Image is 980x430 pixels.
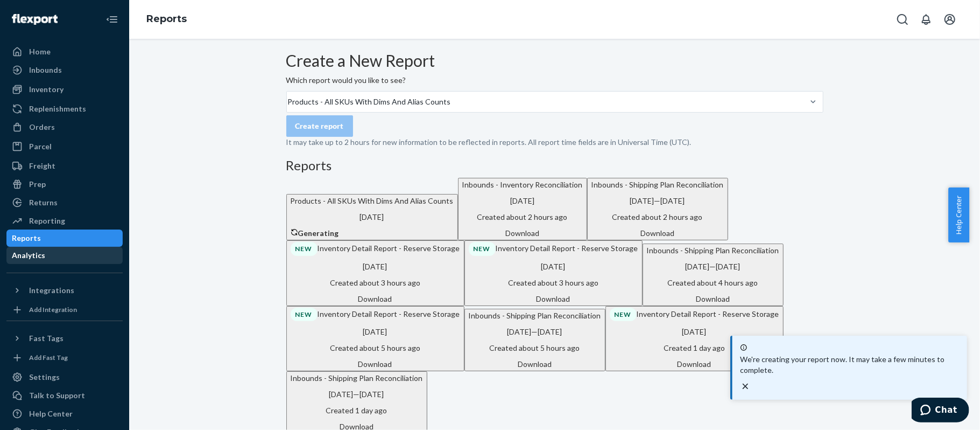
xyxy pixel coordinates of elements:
[587,178,728,240] button: Inbounds - Shipping Plan Reconciliation[DATE]—[DATE]Created about 2 hours agoDownload
[286,115,353,137] button: Create report
[6,212,123,230] a: Reporting
[892,9,913,30] button: Open Search Box
[6,351,123,364] a: Add Fast Tag
[510,196,534,205] time: [DATE]
[29,408,73,419] div: Help Center
[29,390,85,401] div: Talk to Support
[363,262,387,271] time: [DATE]
[291,294,460,304] div: Download
[6,369,123,386] a: Settings
[912,398,969,425] iframe: Opens a widget where you can chat to one of our agents
[6,43,123,60] a: Home
[12,250,45,261] div: Analytics
[469,359,601,370] div: Download
[610,343,779,353] p: Created 1 day ago
[647,245,779,256] p: Inbounds - Shipping Plan Reconciliation
[647,278,779,288] p: Created about 4 hours ago
[12,14,58,25] img: Flexport logo
[610,308,637,321] div: NEW
[29,353,68,362] div: Add Fast Tag
[291,359,460,370] div: Download
[291,343,460,353] p: Created about 5 hours ago
[146,13,187,25] a: Reports
[29,161,55,171] div: Freight
[29,333,64,344] div: Fast Tags
[462,228,583,239] div: Download
[138,4,195,35] ol: breadcrumbs
[541,262,566,271] time: [DATE]
[291,228,454,239] p: Generating
[291,278,460,288] p: Created about 3 hours ago
[286,194,458,240] button: Products - All SKUs With Dims And Alias Counts[DATE]Generating
[6,61,123,79] a: Inbounds
[458,178,587,240] button: Inbounds - Inventory Reconciliation[DATE]Created about 2 hours agoDownload
[286,137,823,148] p: It may take up to 2 hours for new information to be reflected in reports. All report time fields ...
[591,212,724,223] p: Created about 2 hours ago
[464,240,643,306] button: NEWInventory Detail Report - Reserve Storage[DATE]Created about 3 hours agoDownload
[647,261,779,272] p: —
[29,122,55,133] div: Orders
[682,327,707,336] time: [DATE]
[29,179,46,190] div: Prep
[29,141,52,152] div: Parcel
[29,372,60,383] div: Settings
[469,294,638,304] div: Download
[329,390,354,399] time: [DATE]
[464,309,605,371] button: Inbounds - Shipping Plan Reconciliation[DATE]—[DATE]Created about 5 hours agoDownload
[291,308,460,321] p: Inventory Detail Report - Reserve Storage
[469,310,601,321] p: Inbounds - Shipping Plan Reconciliation
[507,327,532,336] time: [DATE]
[6,157,123,175] a: Freight
[538,327,562,336] time: [DATE]
[661,196,685,205] time: [DATE]
[286,158,823,172] h3: Reports
[591,196,724,206] p: —
[610,359,779,370] div: Download
[6,247,123,264] a: Analytics
[948,188,969,242] span: Help Center
[6,387,123,404] button: Talk to Support
[29,197,58,208] div: Returns
[360,390,384,399] time: [DATE]
[286,240,464,306] button: NEWInventory Detail Report - Reserve Storage[DATE]Created about 3 hours agoDownload
[29,305,77,314] div: Add Integration
[6,194,123,211] a: Returns
[6,119,123,136] a: Orders
[101,9,123,30] button: Close Navigation
[740,381,751,392] svg: close toast
[29,103,86,114] div: Replenishments
[29,46,51,57] div: Home
[686,262,710,271] time: [DATE]
[286,75,823,86] p: Which report would you like to see?
[469,278,638,288] p: Created about 3 hours ago
[591,228,724,239] div: Download
[29,65,62,75] div: Inbounds
[286,52,823,70] h2: Create a New Report
[291,196,454,206] p: Products - All SKUs With Dims And Alias Counts
[6,230,123,247] a: Reports
[29,216,65,226] div: Reporting
[469,327,601,337] p: —
[29,285,74,296] div: Integrations
[6,176,123,193] a: Prep
[6,330,123,347] button: Fast Tags
[291,242,460,255] p: Inventory Detail Report - Reserve Storage
[12,233,41,244] div: Reports
[6,81,123,98] a: Inventory
[363,327,387,336] time: [DATE]
[6,405,123,422] a: Help Center
[295,121,344,131] div: Create report
[291,389,423,400] p: —
[6,100,123,117] a: Replenishments
[287,96,288,107] input: Products - All SKUs With Dims And Alias Counts
[6,138,123,155] a: Parcel
[915,9,937,30] button: Open notifications
[591,179,724,190] p: Inbounds - Shipping Plan Reconciliation
[643,244,784,306] button: Inbounds - Shipping Plan Reconciliation[DATE]—[DATE]Created about 4 hours agoDownload
[288,96,451,107] div: Products - All SKUs With Dims And Alias Counts
[469,242,638,255] p: Inventory Detail Report - Reserve Storage
[291,242,318,255] div: NEW
[740,354,960,376] p: We're creating your report now. It may take a few minutes to complete.
[462,212,583,223] p: Created about 2 hours ago
[6,303,123,316] a: Add Integration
